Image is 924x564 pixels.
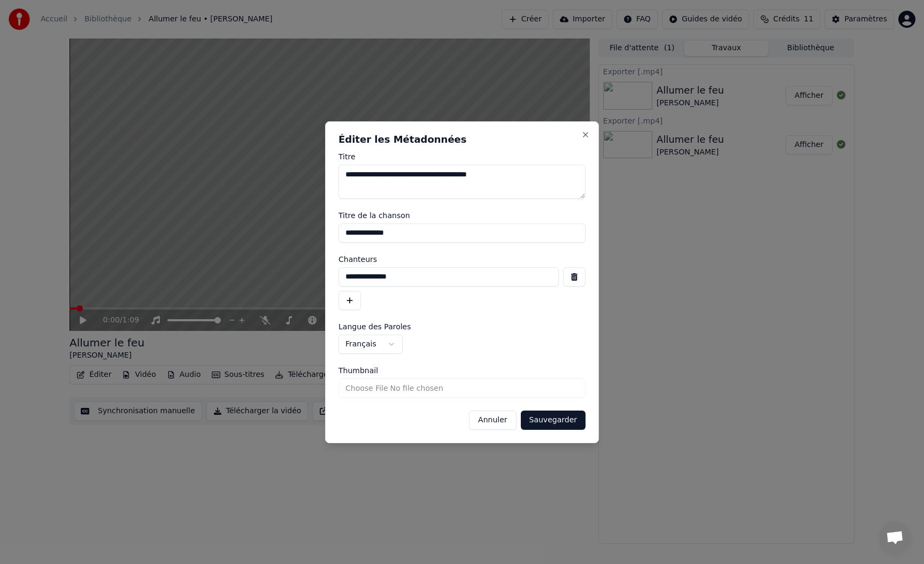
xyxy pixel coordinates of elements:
[338,212,586,219] label: Titre de la chanson
[338,135,586,144] h2: Éditer les Métadonnées
[338,367,378,374] span: Thumbnail
[338,256,586,263] label: Chanteurs
[338,153,586,160] label: Titre
[521,411,586,430] button: Sauvegarder
[338,323,411,330] span: Langue des Paroles
[469,411,516,430] button: Annuler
